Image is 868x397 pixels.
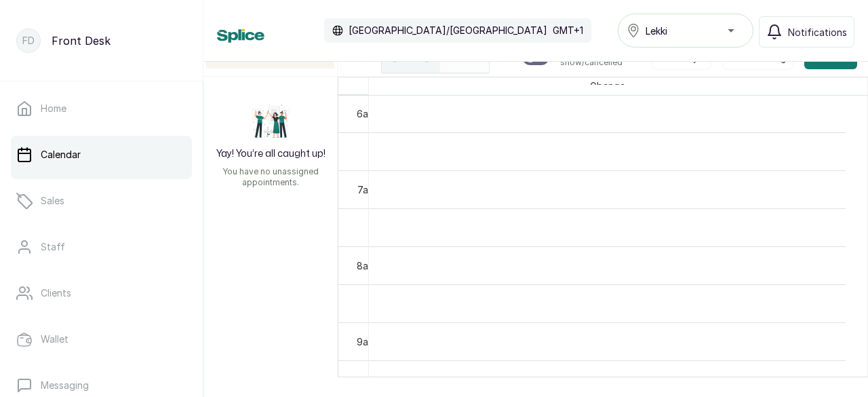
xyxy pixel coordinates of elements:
[11,90,192,128] a: Home
[354,335,378,349] div: 9am
[788,25,847,39] span: Notifications
[216,147,325,161] h2: Yay! You’re all caught up!
[354,259,378,273] div: 8am
[587,77,628,94] span: Gbenga
[354,107,378,121] div: 6am
[355,183,378,197] div: 7am
[41,333,68,346] p: Wallet
[41,286,71,300] p: Clients
[646,24,667,38] span: Lekki
[22,34,35,48] p: FD
[11,274,192,312] a: Clients
[349,24,547,37] p: [GEOGRAPHIC_DATA]/[GEOGRAPHIC_DATA]
[11,136,192,174] a: Calendar
[11,228,192,266] a: Staff
[41,148,81,162] p: Calendar
[553,24,583,37] p: GMT+1
[41,194,64,208] p: Sales
[41,379,89,392] p: Messaging
[52,33,111,49] p: Front Desk
[618,14,753,48] button: Lekki
[11,320,192,358] a: Wallet
[41,102,66,115] p: Home
[212,166,330,188] p: You have no unassigned appointments.
[759,16,854,48] button: Notifications
[11,182,192,220] a: Sales
[41,240,65,254] p: Staff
